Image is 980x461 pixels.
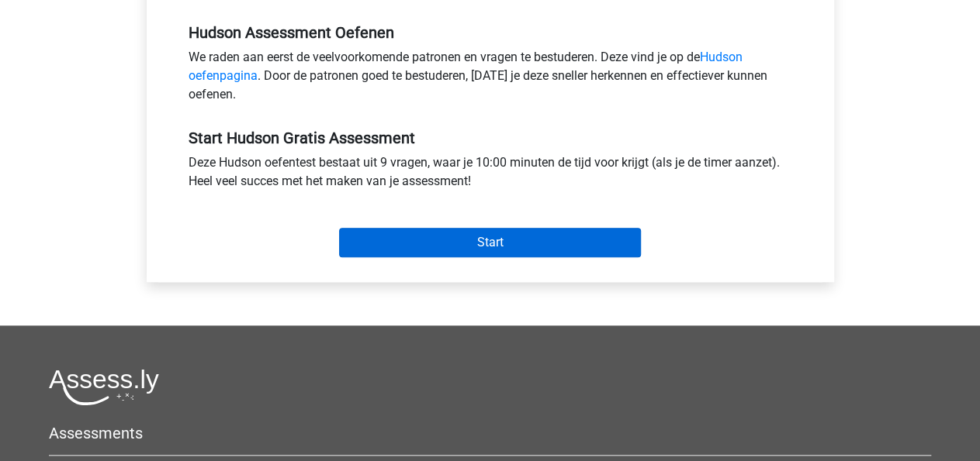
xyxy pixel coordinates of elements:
[49,369,159,405] img: Assessly logo
[189,129,792,147] h5: Start Hudson Gratis Assessment
[177,48,804,110] div: We raden aan eerst de veelvoorkomende patronen en vragen te bestuderen. Deze vind je op de . Door...
[189,23,792,42] h5: Hudson Assessment Oefenen
[177,153,804,197] div: Deze Hudson oefentest bestaat uit 9 vragen, waar je 10:00 minuten de tijd voor krijgt (als je de ...
[49,424,931,442] h5: Assessments
[339,228,641,257] input: Start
